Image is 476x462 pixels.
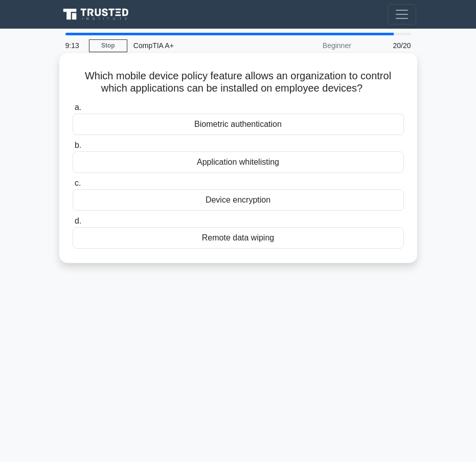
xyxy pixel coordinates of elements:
[89,39,127,52] a: Stop
[268,35,357,56] div: Beginner
[73,227,404,249] div: Remote data wiping
[73,114,404,135] div: Biometric authentication
[75,216,81,225] span: d.
[388,4,416,25] button: Toggle navigation
[75,179,81,187] span: c.
[59,35,89,56] div: 9:13
[73,151,404,173] div: Application whitelisting
[75,141,81,149] span: b.
[75,103,81,112] span: a.
[72,70,405,95] h5: Which mobile device policy feature allows an organization to control which applications can be in...
[127,35,268,56] div: CompTIA A+
[73,189,404,211] div: Device encryption
[357,35,417,56] div: 20/20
